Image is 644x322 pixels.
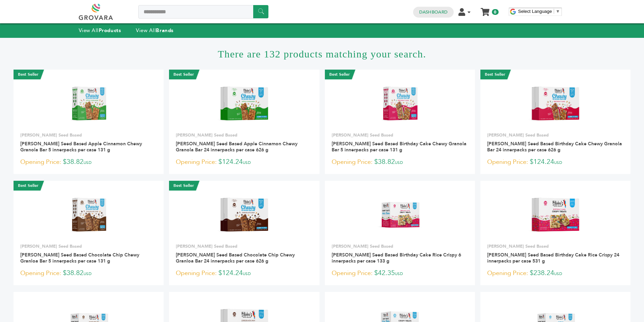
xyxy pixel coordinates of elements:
p: $124.24 [487,157,624,167]
a: Dashboard [419,9,448,15]
span: USD [554,271,562,276]
a: View AllProducts [79,27,121,34]
span: Opening Price: [487,269,528,278]
p: [PERSON_NAME] Seed Based [20,243,157,249]
a: [PERSON_NAME] Seed Based Apple Cinnamon Chewy Granola Bar 5 innerpacks per case 131 g [20,141,142,153]
img: Blake's Seed Based Birthday Cake Chewy Granola Bar 5 innerpacks per case 131 g [375,79,424,128]
span: Opening Price: [20,269,61,278]
img: Blake's Seed Based Chocolate Chip Chewy Granloa Bar 5 innerpacks per case 131 g [64,190,113,239]
span: Opening Price: [332,157,373,167]
a: [PERSON_NAME] Seed Based Birthday Cake Chewy Granola Bar 5 innerpacks per case 131 g [332,141,467,153]
img: Blake's Seed Based Birthday Cake Rice Crispy 6 innerpacks per case 133 g [375,190,424,239]
strong: Brands [156,27,173,34]
h1: There are 132 products matching your search. [14,38,630,70]
span: USD [554,160,562,165]
p: [PERSON_NAME] Seed Based [20,132,157,138]
span: USD [84,271,92,276]
strong: Products [99,27,121,34]
p: $42.35 [332,268,468,278]
p: $38.82 [20,268,157,278]
a: View AllBrands [136,27,174,34]
span: Opening Price: [487,157,528,167]
a: [PERSON_NAME] Seed Based Chocolate Chip Chewy Granloa Bar 5 innerpacks per case 131 g [20,252,139,264]
img: Blake's Seed Based Birthday Cake Rice Crispy 24 innerpacks per case 531 g [523,190,588,239]
p: $38.82 [20,157,157,167]
span: Opening Price: [20,157,61,167]
a: [PERSON_NAME] Seed Based Birthday Cake Chewy Granola Bar 24 innerpacks per case 626 g [487,141,622,153]
p: $38.82 [332,157,468,167]
span: USD [243,160,251,165]
p: $124.24 [176,268,312,278]
p: [PERSON_NAME] Seed Based [332,243,468,249]
p: [PERSON_NAME] Seed Based [176,132,312,138]
p: [PERSON_NAME] Seed Based [176,243,312,249]
p: [PERSON_NAME] Seed Based [487,132,624,138]
p: $124.24 [176,157,312,167]
span: Select Language [518,9,552,14]
span: 0 [492,9,498,15]
a: Select Language​ [518,9,560,14]
span: USD [395,271,403,276]
span: USD [395,160,403,165]
img: Blake's Seed Based Apple Cinnamon Chewy Granola Bar 5 innerpacks per case 131 g [64,79,113,128]
span: USD [243,271,251,276]
a: [PERSON_NAME] Seed Based Apple Cinnamon Chewy Granola Bar 24 innerpacks per case 626 g [176,141,297,153]
a: [PERSON_NAME] Seed Based Chocolate Chip Chewy Granloa Bar 24 innerpacks per case 626 g [176,252,295,264]
p: [PERSON_NAME] Seed Based [332,132,468,138]
span: Opening Price: [176,157,217,167]
a: [PERSON_NAME] Seed Based Birthday Cake Rice Crispy 24 innerpacks per case 531 g [487,252,619,264]
p: [PERSON_NAME] Seed Based [487,243,624,249]
img: Blake's Seed Based Apple Cinnamon Chewy Granola Bar 24 innerpacks per case 626 g [212,79,277,127]
input: Search a product or brand... [138,5,268,19]
img: Blake's Seed Based Birthday Cake Chewy Granola Bar 24 innerpacks per case 626 g [523,79,588,127]
img: Blake's Seed Based Chocolate Chip Chewy Granloa Bar 24 innerpacks per case 626 g [212,190,277,239]
a: [PERSON_NAME] Seed Based Birthday Cake Rice Crispy 6 innerpacks per case 133 g [332,252,461,264]
span: USD [84,160,92,165]
span: Opening Price: [332,269,373,278]
span: ▼ [556,9,560,14]
a: My Cart [481,6,489,13]
span: Opening Price: [176,269,217,278]
p: $238.24 [487,268,624,278]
